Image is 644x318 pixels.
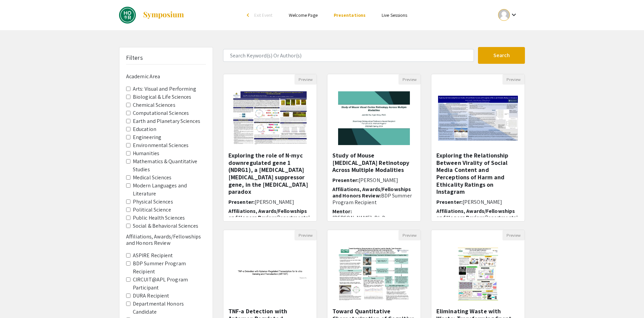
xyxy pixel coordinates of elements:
[491,7,525,22] button: Expand account dropdown
[119,7,136,24] img: DREAMS: Spring 2024
[294,230,317,240] button: Preview
[133,85,196,93] label: Arts: Visual and Performing
[332,186,411,199] span: Affiliations, Awards/Fellowships and Honors Review:
[436,199,520,205] h6: Presenter:
[436,152,520,195] h5: Exploring the Relationship Between Virality of Social Media Content and Perceptions of Harm and E...
[133,252,173,260] label: ASPIRE Recipient
[133,109,189,117] label: Computational Sciences
[431,74,525,222] div: Open Presentation <p><span style="background-color: transparent; color: rgb(0, 0, 0);">Exploring ...
[133,276,206,292] label: CIRCUIT@APL Program Participant
[502,230,525,240] button: Preview
[126,73,206,80] h6: Academic Area
[332,215,416,221] p: [PERSON_NAME], Ph.D.
[133,222,198,230] label: Social & Behavioral Sciences
[5,288,29,313] iframe: Chat
[510,11,518,19] mat-icon: Expand account dropdown
[133,117,200,125] label: Earth and Planetary Sciences
[502,74,525,85] button: Preview
[331,240,416,308] img: <p><span style="background-color: transparent; color: rgb(0, 0, 0);">Toward Quantitative Characte...
[228,199,312,205] h6: Presenter:
[133,174,172,182] label: Medical Sciences
[451,240,505,308] img: <p>Eliminating Waste with Waste: Transforming Spent Coffee Grounds into Microrobots for Water Tre...
[247,13,251,17] div: arrow_back_ios
[133,141,189,149] label: Environmental Sciences
[289,12,318,18] a: Welcome Page
[398,74,421,85] button: Preview
[143,11,184,19] img: Symposium by ForagerOne
[223,74,317,222] div: Open Presentation <p>Exploring the role of N-myc downregulated gene 1 (NDRG1), a prostate metasta...
[119,7,184,24] a: DREAMS: Spring 2024
[133,300,206,316] label: Departmental Honors Candidate
[126,233,206,246] h6: Affiliations, Awards/Fellowships and Honors Review
[223,245,317,303] img: <p><span style="background-color: transparent; color: rgb(0, 0, 0);">TNF-a Detection with Aptamer...
[133,125,156,133] label: Education
[133,292,169,300] label: DURA Recipient
[359,177,398,184] span: [PERSON_NAME]
[398,230,421,240] button: Preview
[478,47,525,64] button: Search
[436,208,515,221] span: Affiliations, Awards/Fellowships and Honors Review:
[331,85,416,152] img: <p class="ql-align-center">Study of Mouse Visual Cortex Retinotopy Across Multiple Modalities</p>
[327,74,421,222] div: Open Presentation <p class="ql-align-center">Study of Mouse Visual Cortex Retinotopy Across Multi...
[382,12,407,18] a: Live Sessions
[133,93,192,101] label: Biological & Life Sciences
[133,198,173,206] label: Physical Sciences
[133,182,206,198] label: Modern Languages and Literature
[133,101,175,109] label: Chemical Sciences
[228,152,312,195] h5: Exploring the role of N-myc downregulated gene 1 (NDRG1), a [MEDICAL_DATA] [MEDICAL_DATA] suppres...
[294,74,317,85] button: Preview
[133,206,171,214] label: Political Science
[332,152,416,174] h5: Study of Mouse [MEDICAL_DATA] Retinotopy Across Multiple Modalities
[133,214,185,222] label: Public Health Sciences
[226,85,314,152] img: <p>Exploring the role of N-myc downregulated gene 1 (NDRG1), a prostate metastasis suppressor gen...
[126,54,143,61] h5: Filters
[133,149,159,157] label: Humanities
[332,177,416,183] h6: Presenter:
[463,198,502,206] span: [PERSON_NAME]
[332,192,412,206] span: BDP Summer Program Recipient
[255,198,294,206] span: [PERSON_NAME]
[431,89,525,147] img: <p><span style="background-color: transparent; color: rgb(0, 0, 0);">Exploring the Relationship B...
[133,260,206,276] label: BDP Summer Program Recipient
[334,12,366,18] a: Presentations
[133,157,206,174] label: Mathematics & Quantitative Studies
[223,49,474,62] input: Search Keyword(s) Or Author(s)
[254,12,273,18] span: Exit Event
[332,208,352,215] span: Mentor:
[228,208,307,221] span: Affiliations, Awards/Fellowships and Honors Review:
[133,133,161,141] label: Engineering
